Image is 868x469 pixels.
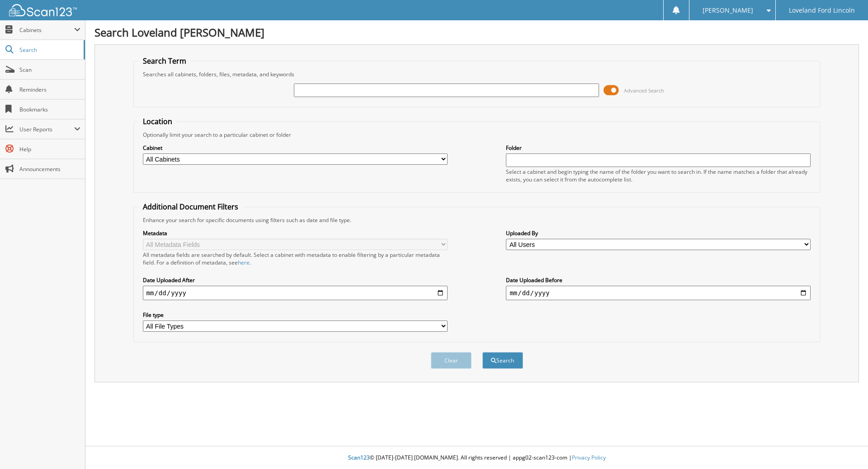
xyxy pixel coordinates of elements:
span: Scan123 [348,454,370,461]
div: Select a cabinet and begin typing the name of the folder you want to search in. If the name match... [506,168,811,183]
label: Cabinet [143,144,448,152]
span: Cabinets [19,26,74,34]
a: here [238,259,250,266]
label: Metadata [143,229,448,237]
div: Enhance your search for specific documents using filters such as date and file type. [138,216,816,224]
span: Advanced Search [624,87,664,94]
input: end [506,286,811,300]
span: Reminders [19,86,80,93]
div: All metadata fields are searched by default. Select a cabinet with metadata to enable filtering b... [143,251,448,266]
input: start [143,286,448,300]
label: Date Uploaded Before [506,276,811,284]
button: Clear [431,352,472,369]
a: Privacy Policy [572,454,606,461]
span: Bookmarks [19,106,80,113]
span: [PERSON_NAME] [703,8,753,13]
div: © [DATE]-[DATE] [DOMAIN_NAME]. All rights reserved | appg02-scan123-com | [85,447,868,469]
button: Search [482,352,523,369]
legend: Location [138,116,177,126]
img: scan123-logo-white.svg [9,4,77,16]
span: Scan [19,66,80,74]
label: Uploaded By [506,229,811,237]
legend: Search Term [138,56,191,66]
span: Search [19,46,79,54]
legend: Additional Document Filters [138,202,243,212]
div: Searches all cabinets, folders, files, metadata, and keywords [138,70,816,78]
div: Optionally limit your search to a particular cabinet or folder [138,131,816,139]
label: Folder [506,144,811,152]
label: File type [143,311,448,319]
span: User Reports [19,125,74,133]
span: Help [19,145,80,153]
span: Announcements [19,165,80,173]
h1: Search Loveland [PERSON_NAME] [94,25,859,40]
span: Loveland Ford Lincoln [789,8,855,13]
label: Date Uploaded After [143,276,448,284]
